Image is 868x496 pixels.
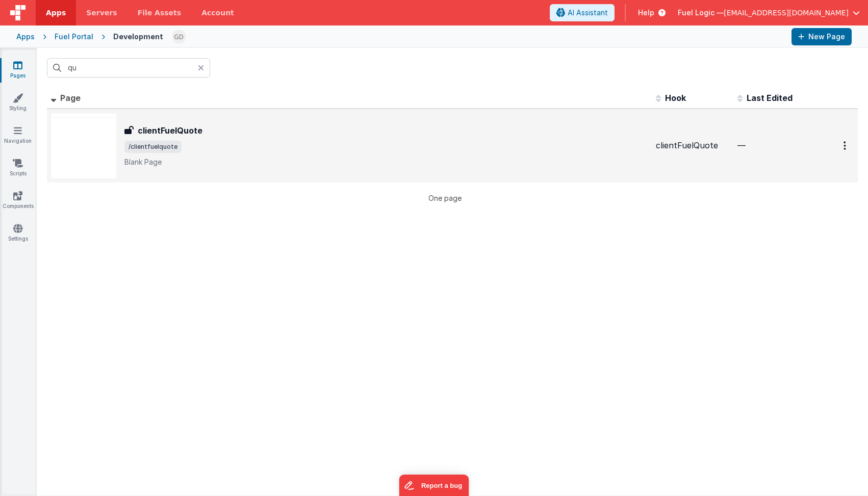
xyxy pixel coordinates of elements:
[124,157,648,167] p: Blank Page
[737,140,746,150] span: —
[46,8,66,18] span: Apps
[747,93,793,103] span: Last Edited
[47,58,210,77] input: Search pages, id's ...
[138,8,182,18] span: File Assets
[568,8,608,18] span: AI Assistant
[16,32,35,42] div: Apps
[113,32,163,42] div: Development
[678,8,724,18] span: Fuel Logic —
[837,135,854,156] button: Options
[47,193,843,203] p: One page
[172,30,186,44] img: 3dd21bde18fb3f511954fc4b22afbf3f
[792,28,852,45] button: New Page
[678,8,860,18] button: Fuel Logic — [EMAIL_ADDRESS][DOMAIN_NAME]
[724,8,849,18] span: [EMAIL_ADDRESS][DOMAIN_NAME]
[124,141,182,153] span: /clientfuelquote
[665,93,686,103] span: Hook
[550,4,615,21] button: AI Assistant
[60,93,81,103] span: Page
[399,475,469,496] iframe: Marker.io feedback button
[656,140,729,151] div: clientFuelQuote
[55,32,93,42] div: Fuel Portal
[638,8,654,18] span: Help
[138,124,202,137] h3: clientFuelQuote
[86,8,117,18] span: Servers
